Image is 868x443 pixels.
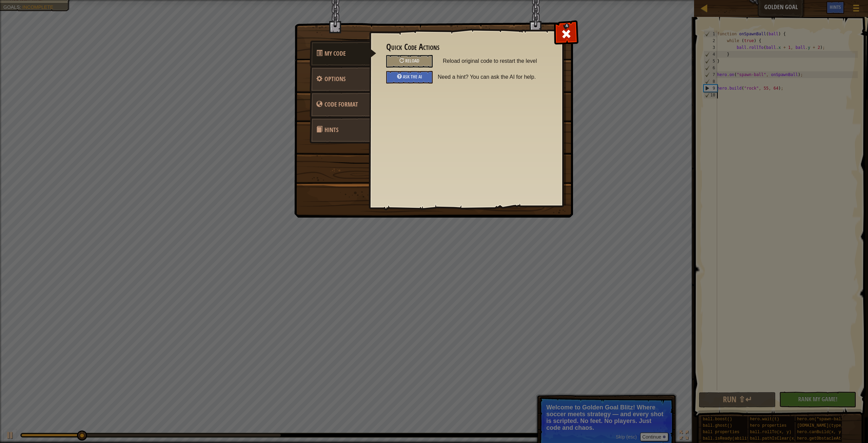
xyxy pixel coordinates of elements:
span: game_menu.change_language_caption [324,100,358,109]
span: Need a hint? You can ask the AI for help. [438,71,551,83]
span: Quick Code Actions [324,49,346,58]
span: Hints [324,126,338,134]
span: Reload original code to restart the level [443,55,546,67]
a: Code Format [310,91,370,118]
h3: Quick Code Actions [386,42,546,52]
a: My Code [310,40,376,67]
div: Ask the AI [386,71,433,84]
div: Reload original code to restart the level [386,55,433,68]
span: Configure settings [324,75,346,83]
span: Ask the AI [403,73,422,80]
a: Options [310,66,370,92]
span: Reload [405,57,419,64]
